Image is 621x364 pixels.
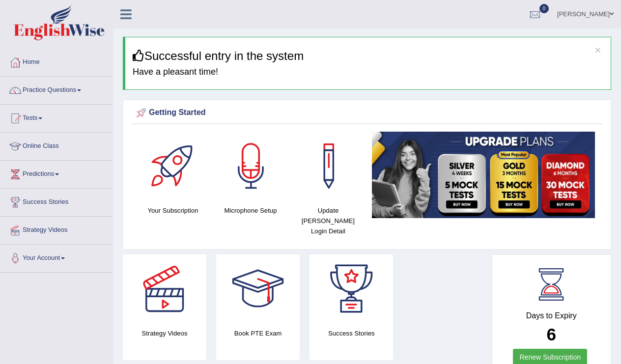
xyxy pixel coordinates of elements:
b: 6 [547,325,556,344]
h4: Days to Expiry [503,311,600,320]
h4: Success Stories [310,328,393,338]
a: Predictions [0,161,113,185]
h4: Have a pleasant time! [133,67,603,77]
a: Success Stories [0,189,113,213]
a: Home [0,49,113,73]
button: × [595,45,601,55]
h4: Update [PERSON_NAME] Login Detail [294,205,362,236]
h3: Successful entry in the system [133,50,603,62]
a: Online Class [0,133,113,157]
span: 0 [539,4,549,13]
a: Practice Questions [0,77,113,101]
h4: Strategy Videos [123,328,206,338]
h4: Your Subscription [139,205,207,216]
a: Tests [0,105,113,129]
a: Your Account [0,245,113,269]
h4: Book PTE Exam [216,328,300,338]
div: Getting Started [134,106,600,120]
img: small5.jpg [372,132,595,218]
h4: Microphone Setup [217,205,284,216]
a: Strategy Videos [0,217,113,241]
